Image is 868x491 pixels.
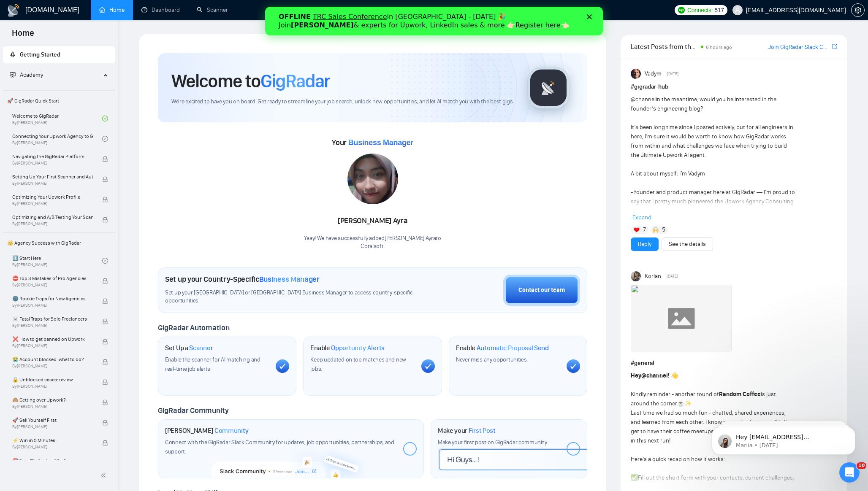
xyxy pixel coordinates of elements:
span: 🚀 GigRadar Quick Start [4,92,114,109]
button: See the details [662,237,713,251]
a: export [832,43,837,51]
span: First Post [469,426,496,435]
span: Automatic Proposal Send [477,344,549,352]
h1: # gigradar-hub [631,82,837,92]
span: Make your first post on GigRadar community. [438,439,548,446]
span: Optimizing and A/B Testing Your Scanner for Better Results [12,213,93,221]
a: Connecting Your Upwork Agency to GigRadarBy[PERSON_NAME] [12,129,102,148]
span: Navigating the GigRadar Platform [12,152,93,161]
span: Vadym [645,69,662,78]
span: setting [852,7,864,13]
span: rocket [10,51,16,57]
img: ❤️ [634,227,640,233]
span: user [735,7,741,13]
span: lock [102,176,108,182]
span: lock [102,298,108,304]
span: Scanner [189,344,213,352]
span: Expand [632,214,651,221]
span: Academy [20,71,43,78]
span: GigRadar Automation [158,323,229,332]
li: Getting Started [3,46,115,63]
p: Message from Mariia, sent 2w ago [37,32,146,40]
span: lock [102,197,108,202]
a: 1️⃣ Start HereBy[PERSON_NAME] [12,251,102,270]
span: Home [5,27,41,45]
span: By [PERSON_NAME] [12,181,93,186]
span: Hey [EMAIL_ADDRESS][DOMAIN_NAME], Looks like your Upwork agency Coralsoft ran out of connects. We... [37,24,146,140]
h1: # general [631,359,837,368]
img: 🙌 [653,227,659,233]
img: gigradar-logo.png [527,67,570,109]
span: Your [332,138,413,147]
span: Business Manager [259,275,320,284]
span: Korlan [645,272,661,281]
span: double-left [100,471,109,480]
span: lock [102,420,108,426]
span: Keep updated on top matches and new jobs. [310,356,406,372]
span: Optimizing Your Upwork Profile [12,193,93,201]
span: Latest Posts from the GigRadar Community [631,41,698,52]
div: in the meantime, would you be interested in the founder’s engineering blog? It’s been long time s... [631,95,796,318]
span: GigRadar [260,70,330,92]
div: Contact our team [518,286,565,295]
span: lock [102,217,108,223]
span: Business Manager [348,138,413,147]
img: Korlan [631,271,641,281]
iframe: Intercom live chat [839,462,860,483]
strong: Random Coffee [719,391,761,398]
span: By [PERSON_NAME] [12,343,93,348]
span: lock [102,156,108,162]
img: slackcommunity-bg.png [212,440,371,478]
div: Close [322,8,330,13]
p: Coralsoft . [304,243,441,251]
span: lock [102,359,108,365]
button: Contact our team [503,275,580,306]
span: lock [102,440,108,446]
span: By [PERSON_NAME] [12,445,93,450]
span: check-circle [102,116,108,121]
span: fund-projection-screen [10,72,16,78]
span: Connects: [687,5,713,15]
img: 1698924227594-IMG-20231023-WA0128.jpg [347,154,398,204]
img: upwork-logo.png [678,7,685,13]
span: 10 [857,462,866,469]
span: check-circle [102,258,108,264]
span: [DATE] [667,272,678,280]
span: 🌚 Rookie Traps for New Agencies [12,294,93,303]
a: homeHome [99,6,125,13]
span: 🚀 Sell Yourself First [12,416,93,424]
a: Reply [638,240,651,249]
span: By [PERSON_NAME] [12,323,93,328]
h1: Enable [310,344,385,352]
span: @channel [631,96,656,103]
span: lock [102,339,108,345]
span: By [PERSON_NAME] [12,384,93,389]
h1: Set up your Country-Specific [165,275,320,284]
a: Join GigRadar Slack Community [768,43,830,52]
span: 👋 [671,372,678,379]
strong: Hey ! [631,372,670,379]
span: 517 [714,5,724,15]
span: lock [102,399,108,405]
button: setting [851,3,865,17]
span: By [PERSON_NAME] [12,424,93,429]
span: Community [214,426,249,435]
h1: [PERSON_NAME] [165,426,249,435]
img: F09LD3HAHMJ-Coffee%20chat%20round%202.gif [631,285,732,352]
span: By [PERSON_NAME] [12,283,93,288]
img: logo [7,4,20,17]
span: Setting Up Your First Scanner and Auto-Bidder [12,173,93,181]
span: By [PERSON_NAME] [12,303,93,308]
a: searchScanner [197,6,228,13]
span: 😭 Account blocked: what to do? [12,355,93,364]
span: 5 [662,226,665,234]
span: ⚡ Win in 5 Minutes [12,436,93,445]
span: By [PERSON_NAME] [12,364,93,369]
h1: Welcome to [171,70,330,92]
span: ✨ [684,400,692,407]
